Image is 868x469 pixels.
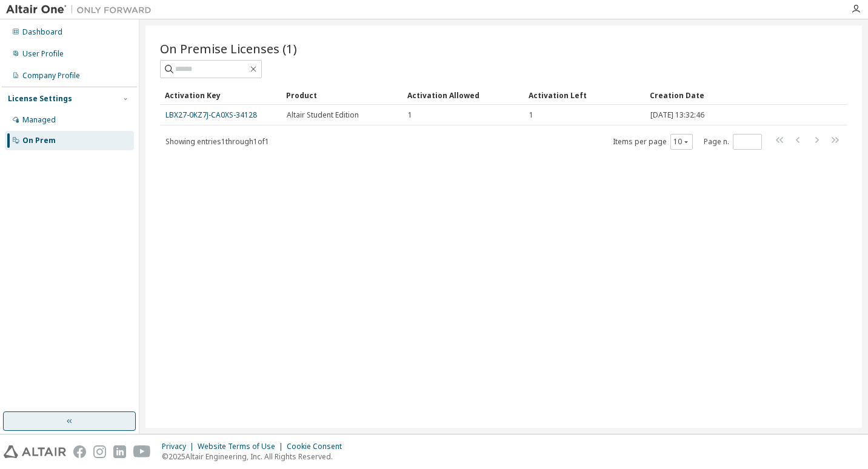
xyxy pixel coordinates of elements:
p: © 2025 Altair Engineering, Inc. All Rights Reserved. [162,451,349,462]
img: linkedin.svg [113,445,126,458]
a: LBX27-0KZ7J-CA0XS-34128 [165,110,257,120]
span: [DATE] 13:32:46 [650,110,704,120]
div: Managed [22,115,56,125]
div: License Settings [8,94,72,104]
img: facebook.svg [73,445,86,458]
img: altair_logo.svg [4,445,66,458]
span: Page n. [704,134,762,150]
div: Activation Left [529,85,640,105]
span: On Premise Licenses (1) [160,40,297,57]
span: 1 [408,110,412,120]
img: youtube.svg [133,445,151,458]
div: Product [286,85,398,105]
span: Altair Student Edition [287,110,359,120]
div: Cookie Consent [287,442,349,451]
div: Activation Key [165,85,276,105]
button: 10 [673,137,690,147]
img: instagram.svg [93,445,106,458]
div: On Prem [22,136,56,145]
div: Activation Allowed [407,85,519,105]
div: Website Terms of Use [198,442,287,451]
img: Altair One [6,4,158,16]
div: Creation Date [650,85,794,105]
div: Privacy [162,442,198,451]
div: User Profile [22,49,64,59]
span: Items per page [613,134,693,150]
div: Dashboard [22,27,62,37]
span: 1 [529,110,533,120]
div: Company Profile [22,71,80,81]
span: Showing entries 1 through 1 of 1 [165,136,269,147]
